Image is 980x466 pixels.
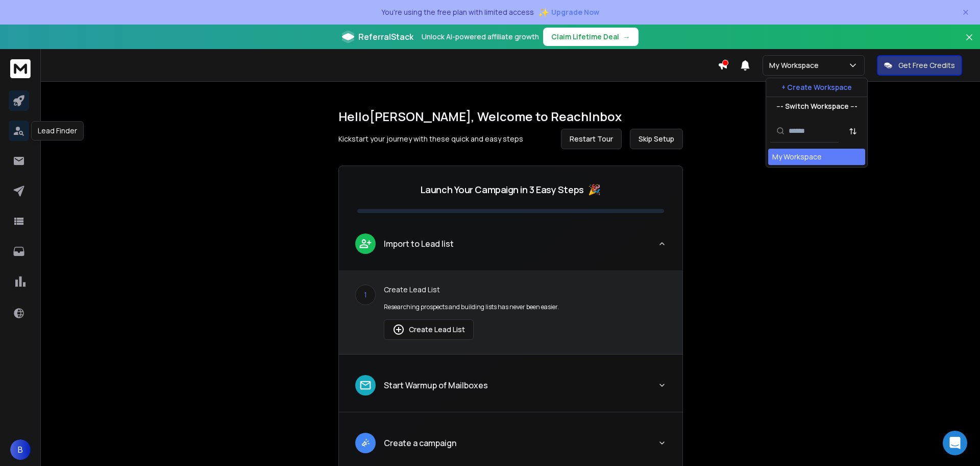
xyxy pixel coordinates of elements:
[31,121,84,141] div: Lead Finder
[421,182,584,197] p: Launch Your Campaign in 3 Easy Steps
[551,7,599,17] span: Upgrade Now
[384,319,474,340] button: Create Lead List
[384,379,488,391] p: Start Warmup of Mailboxes
[877,55,962,76] button: Get Free Credits
[781,82,852,92] p: + Create Workspace
[359,379,372,392] img: lead
[769,60,823,71] p: My Workspace
[358,31,413,43] span: ReferralStack
[543,28,639,46] button: Claim Lifetime Deal→
[776,101,857,111] p: --- Switch Workspace ---
[898,60,955,71] p: Get Free Credits
[561,129,622,149] button: Restart Tour
[339,225,682,270] button: leadImport to Lead list
[338,134,523,144] p: Kickstart your journey with these quick and easy steps
[538,2,599,22] button: ✨Upgrade Now
[10,439,31,460] button: B
[384,303,666,311] p: Researching prospects and building lists has never been easier.
[359,436,372,449] img: lead
[623,32,630,42] span: →
[338,108,683,125] h1: Hello [PERSON_NAME] , Welcome to ReachInbox
[384,437,456,449] p: Create a campaign
[963,31,976,55] button: Close banner
[843,121,863,142] button: Sort by Sort A-Z
[772,152,822,162] div: My Workspace
[355,285,376,305] div: 1
[588,182,601,197] span: 🎉
[384,285,666,295] p: Create Lead List
[630,129,683,149] button: Skip Setup
[384,238,454,250] p: Import to Lead list
[393,323,405,336] img: lead
[339,270,682,354] div: leadImport to Lead list
[339,367,682,412] button: leadStart Warmup of Mailboxes
[381,7,534,17] p: You're using the free plan with limited access
[639,134,674,144] span: Skip Setup
[766,78,867,97] button: + Create Workspace
[359,237,372,250] img: lead
[943,431,967,455] div: Open Intercom Messenger
[538,5,549,19] span: ✨
[422,32,539,42] p: Unlock AI-powered affiliate growth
